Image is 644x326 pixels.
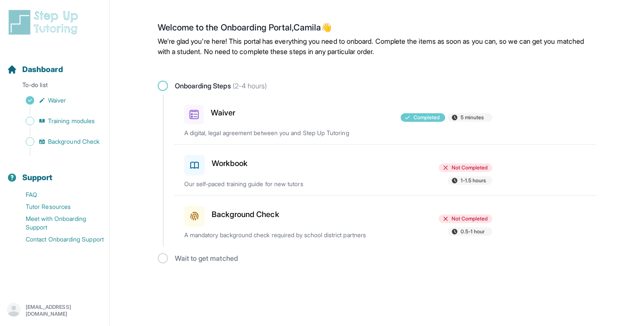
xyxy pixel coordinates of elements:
button: Support [3,158,106,187]
span: Completed [413,114,440,121]
button: Dashboard [3,50,106,79]
p: To-do list [3,81,106,93]
a: Meet with Onboarding Support [7,213,109,233]
span: Support [22,172,53,184]
button: [EMAIL_ADDRESS][DOMAIN_NAME] [7,303,102,318]
p: A digital, legal agreement between you and Step Up Tutoring [184,129,385,137]
span: Dashboard [22,63,63,75]
a: Contact Onboarding Support [7,233,109,245]
h3: Waiver [211,107,235,119]
a: Background CheckNot Completed0.5-1 hourA mandatory background check required by school district p... [174,196,596,246]
a: Training modules [7,115,109,127]
span: 0.5-1 hour [461,228,485,235]
h2: Welcome to the Onboarding Portal, Camila 👋 [158,22,596,36]
span: (2-4 hours) [231,81,267,90]
p: Our self-paced training guide for new tutors [184,180,385,188]
span: Background Check [48,137,99,146]
a: Waiver [7,94,109,106]
a: Background Check [7,136,109,148]
h3: Background Check [212,208,279,220]
span: Onboarding Steps [175,81,267,91]
p: [EMAIL_ADDRESS][DOMAIN_NAME] [26,304,102,317]
span: Not Completed [452,215,488,222]
a: WaiverCompleted5 minutesA digital, legal agreement between you and Step Up Tutoring [174,94,596,144]
p: A mandatory background check required by school district partners [184,231,385,239]
a: WorkbookNot Completed1-1.5 hoursOur self-paced training guide for new tutors [174,145,596,195]
h3: Workbook [212,157,248,169]
p: We're glad you're here! This portal has everything you need to onboard. Complete the items as soo... [158,36,596,57]
a: FAQ [7,189,109,201]
span: Waiver [48,96,66,105]
span: 5 minutes [461,114,484,121]
a: Tutor Resources [7,201,109,213]
img: logo [7,9,83,36]
span: Not Completed [452,164,488,171]
span: 1-1.5 hours [461,177,486,184]
a: Dashboard [7,63,63,75]
span: Training modules [48,117,95,125]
